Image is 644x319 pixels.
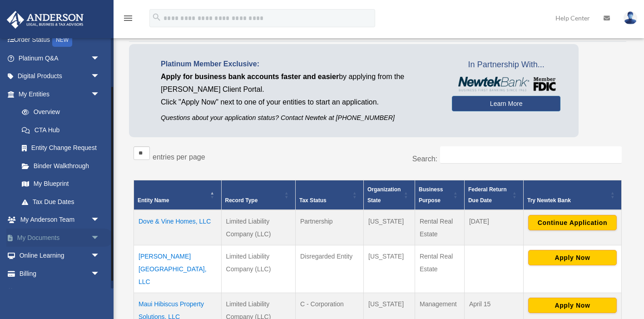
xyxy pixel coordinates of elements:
[452,96,560,111] a: Learn More
[4,11,86,29] img: Anderson Advisors Platinum Portal
[13,103,104,121] a: Overview
[221,180,295,210] th: Record Type: Activate to sort
[299,197,327,204] span: Tax Status
[134,210,222,245] td: Dove & Vine Homes, LLC
[161,73,339,80] span: Apply for business bank accounts faster and easier
[6,49,114,67] a: Platinum Q&Aarrow_drop_down
[6,211,114,229] a: My Anderson Teamarrow_drop_down
[364,180,415,210] th: Organization State: Activate to sort
[624,11,637,25] img: User Pic
[91,49,109,68] span: arrow_drop_down
[221,245,295,293] td: Limited Liability Company (LLC)
[523,180,621,210] th: Try Newtek Bank : Activate to sort
[225,197,258,204] span: Record Type
[13,139,109,157] a: Entity Change Request
[527,195,608,206] div: Try Newtek Bank
[161,70,438,96] p: by applying from the [PERSON_NAME] Client Portal.
[456,77,556,91] img: NewtekBankLogoSM.png
[134,245,222,293] td: [PERSON_NAME][GEOGRAPHIC_DATA], LLC
[161,112,438,124] p: Questions about your application status? Contact Newtek at [PHONE_NUMBER]
[419,186,443,204] span: Business Purpose
[13,157,109,175] a: Binder Walkthrough
[367,186,401,204] span: Organization State
[91,247,109,265] span: arrow_drop_down
[91,211,109,229] span: arrow_drop_down
[415,210,464,245] td: Rental Real Estate
[161,58,438,70] p: Platinum Member Exclusive:
[13,175,109,193] a: My Blueprint
[6,85,109,103] a: My Entitiesarrow_drop_down
[91,67,109,86] span: arrow_drop_down
[152,12,162,22] i: search
[528,250,617,265] button: Apply Now
[6,247,114,265] a: Online Learningarrow_drop_down
[364,245,415,293] td: [US_STATE]
[452,58,560,72] span: In Partnership With...
[296,210,364,245] td: Partnership
[296,245,364,293] td: Disregarded Entity
[364,210,415,245] td: [US_STATE]
[134,180,222,210] th: Entity Name: Activate to invert sorting
[528,298,617,313] button: Apply Now
[528,215,617,230] button: Continue Application
[412,155,437,163] label: Search:
[161,96,438,109] p: Click "Apply Now" next to one of your entities to start an application.
[296,180,364,210] th: Tax Status: Activate to sort
[6,67,114,85] a: Digital Productsarrow_drop_down
[13,193,109,211] a: Tax Due Dates
[415,180,464,210] th: Business Purpose: Activate to sort
[91,229,109,247] span: arrow_drop_down
[91,85,109,104] span: arrow_drop_down
[6,229,114,247] a: My Documentsarrow_drop_down
[13,121,109,139] a: CTA Hub
[221,210,295,245] td: Limited Liability Company (LLC)
[91,264,109,283] span: arrow_drop_down
[6,264,114,283] a: Billingarrow_drop_down
[6,31,114,50] a: Order StatusNEW
[464,210,523,245] td: [DATE]
[464,180,523,210] th: Federal Return Due Date: Activate to sort
[415,245,464,293] td: Rental Real Estate
[6,283,114,301] a: Events Calendar
[123,13,134,24] i: menu
[123,16,134,24] a: menu
[153,153,205,161] label: entries per page
[138,197,169,204] span: Entity Name
[468,186,507,204] span: Federal Return Due Date
[52,33,72,47] div: NEW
